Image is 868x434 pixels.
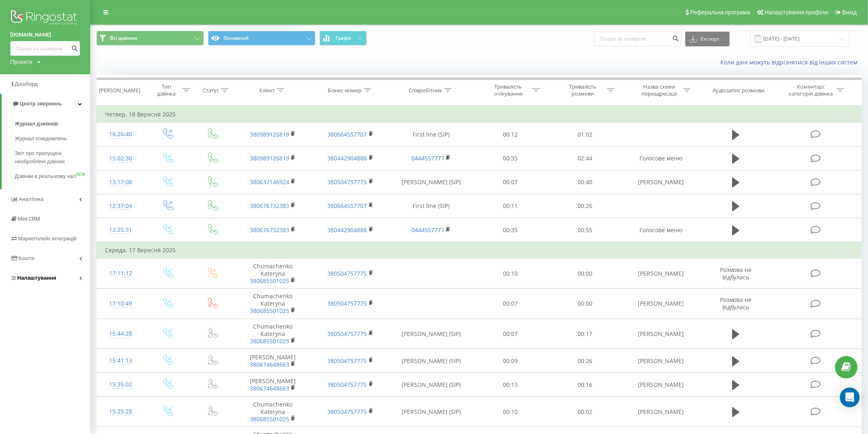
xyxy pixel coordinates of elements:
div: 15:25:28 [105,404,136,420]
a: Центр звернень [2,94,90,114]
a: 380664557707 [328,130,367,138]
td: 00:10 [473,397,548,427]
div: Клієнт [259,87,275,94]
div: Аудіозапис розмови [713,87,765,94]
div: 16:26:40 [105,126,136,142]
a: 380674648663 [250,361,289,368]
div: Назва схеми переадресації [637,83,681,97]
div: 15:35:02 [105,377,136,393]
td: Четвер, 18 Вересня 2025 [97,106,862,123]
span: Журнал повідомлень [15,135,67,143]
span: Журнал дзвінків [15,120,58,128]
a: 380676732383 [250,226,289,234]
button: Графік [320,31,367,46]
div: 12:25:31 [105,222,136,238]
td: 00:02 [548,397,622,427]
a: 380637146924 [250,178,289,186]
a: 380504757775 [328,357,367,365]
td: 00:07 [473,289,548,319]
input: Пошук за номером [10,41,80,56]
td: 00:00 [548,289,622,319]
td: [PERSON_NAME] (SIP) [389,170,473,194]
td: Сhumachenko Кateryna [234,258,312,289]
div: Тривалість очікування [487,83,530,97]
td: 00:10 [473,258,548,289]
span: Центр звернень [20,101,62,107]
a: 380685501025 [250,307,289,315]
td: 00:55 [548,218,622,242]
td: 00:13 [473,373,548,397]
a: 380685501025 [250,277,289,285]
td: Середа, 17 Вересня 2025 [97,242,862,258]
td: [PERSON_NAME] [234,373,312,397]
td: [PERSON_NAME] [622,289,700,319]
span: Налаштування профілю [765,9,829,16]
div: Співробітник [409,87,442,94]
td: [PERSON_NAME] [234,349,312,373]
div: Коментар/категорія дзвінка [787,83,835,97]
td: [PERSON_NAME] (SIP) [389,397,473,427]
div: 17:11:12 [105,265,136,281]
div: Проекти [10,58,32,66]
span: Mini CRM [18,216,40,222]
td: [PERSON_NAME] [622,170,700,194]
span: Кошти [18,255,34,261]
button: Всі дзвінки [96,31,204,46]
button: Основний [208,31,315,46]
td: 00:40 [548,170,622,194]
td: 00:11 [473,194,548,218]
td: [PERSON_NAME] [622,349,700,373]
a: 380664557707 [328,202,367,210]
div: 15:41:13 [105,353,136,369]
div: 15:02:30 [105,151,136,167]
a: 380685501025 [250,415,289,423]
td: 00:07 [473,319,548,349]
a: 380504757775 [328,381,367,388]
td: 00:07 [473,170,548,194]
a: 380989126819 [250,130,289,138]
td: Голосове меню [622,218,700,242]
td: Сhumachenko Кateryna [234,319,312,349]
a: 380676732383 [250,202,289,210]
a: 380504757775 [328,330,367,338]
span: Налаштування [17,275,56,281]
a: Журнал повідомлень [15,131,90,146]
div: Бізнес номер [328,87,362,94]
td: [PERSON_NAME] [622,397,700,427]
td: Сhumachenko Кateryna [234,289,312,319]
span: Дзвінки в реальному часі [15,172,76,180]
td: 00:00 [548,258,622,289]
td: [PERSON_NAME] [622,373,700,397]
span: Реферальна програма [690,9,751,16]
span: Розмова не відбулась [720,266,752,281]
a: 380504757775 [328,270,367,277]
span: Дашборд [15,81,38,87]
td: 01:02 [548,123,622,146]
a: Дзвінки в реальному часіNEW [15,169,90,184]
div: Тривалість розмови [561,83,605,97]
a: 380504757775 [328,178,367,186]
a: 380504757775 [328,408,367,416]
a: [DOMAIN_NAME] [10,31,80,39]
td: 00:16 [548,373,622,397]
td: Сhumachenko Кateryna [234,397,312,427]
span: Всі дзвінки [110,35,137,41]
td: [PERSON_NAME] [622,319,700,349]
img: Ringostat logo [10,8,80,29]
div: 17:10:49 [105,296,136,312]
td: [PERSON_NAME] (SIP) [389,349,473,373]
td: 00:26 [548,349,622,373]
a: 380685501025 [250,337,289,345]
td: 02:44 [548,146,622,170]
a: 0444557777 [411,154,444,162]
a: Коли дані можуть відрізнятися вiд інших систем [721,58,862,66]
a: 380989126819 [250,154,289,162]
a: Звіт про пропущені необроблені дзвінки [15,146,90,169]
td: [PERSON_NAME] (SIP) [389,373,473,397]
td: Голосове меню [622,146,700,170]
span: Аналiтика [19,196,43,202]
td: First line (SIP) [389,194,473,218]
div: 13:17:08 [105,174,136,190]
td: [PERSON_NAME] [622,258,700,289]
span: Графік [336,35,352,41]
